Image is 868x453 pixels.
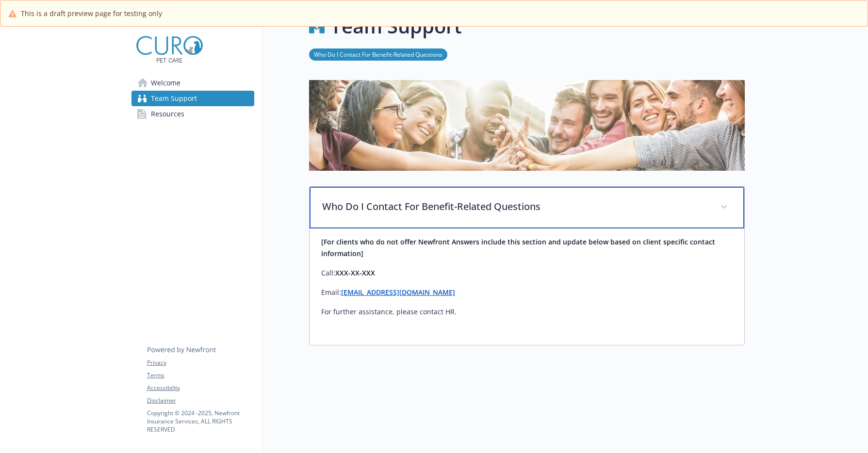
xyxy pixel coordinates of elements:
p: Call: [321,267,733,279]
span: This is a draft preview page for testing only [21,8,162,18]
a: Accessibility [147,384,254,392]
p: Email: [321,287,733,298]
a: Who Do I Contact For Benefit-Related Questions [309,49,447,59]
a: Terms [147,371,254,380]
a: Team Support [131,91,254,106]
div: Who Do I Contact For Benefit-Related Questions [310,228,744,345]
a: Resources [131,106,254,122]
p: Who Do I Contact For Benefit-Related Questions [322,199,708,214]
span: Team Support [151,91,197,106]
a: Privacy [147,358,254,367]
span: Resources [151,106,184,122]
strong: XXX-XX-XXX [335,268,375,277]
p: Copyright © 2024 - 2025 , Newfront Insurance Services, ALL RIGHTS RESERVED [147,409,254,434]
div: Who Do I Contact For Benefit-Related Questions [310,187,744,228]
strong: [For clients who do not offer Newfront Answers include this section and update below based on cli... [321,237,715,258]
img: team support page banner [309,80,745,171]
a: Disclaimer [147,396,254,405]
p: For further assistance, please contact HR. [321,306,733,318]
span: Welcome [151,75,180,91]
a: [EMAIL_ADDRESS][DOMAIN_NAME] [341,288,455,297]
a: Welcome [131,75,254,91]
